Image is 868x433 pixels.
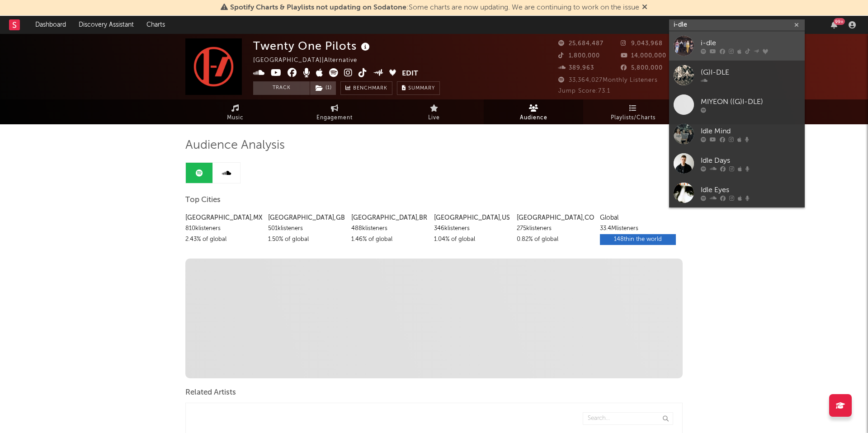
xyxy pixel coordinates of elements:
[669,61,805,90] a: (G)I-DLE
[185,212,261,223] div: [GEOGRAPHIC_DATA] , MX
[230,4,639,11] span: : Some charts are now updating. We are continuing to work on the issue
[185,99,285,124] a: Music
[351,234,427,245] div: 1.46 % of global
[351,212,427,223] div: [GEOGRAPHIC_DATA] , BR
[310,81,336,95] span: ( 1 )
[434,212,510,223] div: [GEOGRAPHIC_DATA] , US
[621,65,663,71] span: 5,800,000
[434,223,510,234] div: 346k listeners
[558,53,600,59] span: 1,800,000
[340,81,392,95] a: Benchmark
[29,16,72,34] a: Dashboard
[517,223,593,234] div: 275k listeners
[831,21,837,28] button: 99+
[230,4,406,11] span: Spotify Charts & Playlists not updating on Sodatone
[268,212,344,223] div: [GEOGRAPHIC_DATA] , GB
[520,113,547,123] span: Audience
[397,81,440,95] button: Summary
[310,81,336,95] button: (1)
[600,234,676,245] div: 148th in the world
[408,86,435,91] span: Summary
[834,18,845,25] div: 99 +
[185,195,221,206] span: Top Cities
[253,55,368,66] div: [GEOGRAPHIC_DATA] | Alternative
[185,387,236,398] span: Related Artists
[701,96,800,107] div: MIYEON ((G)I-DLE)
[701,67,800,78] div: (G)I-DLE
[600,212,676,223] div: Global
[600,223,676,234] div: 33.4M listeners
[253,81,310,95] button: Track
[669,119,805,149] a: Idle Mind
[701,155,800,166] div: Idle Days
[384,99,484,124] a: Live
[611,113,656,123] span: Playlists/Charts
[558,41,604,47] span: 25,684,487
[517,212,593,223] div: [GEOGRAPHIC_DATA] , CO
[285,99,384,124] a: Engagement
[428,113,440,123] span: Live
[621,41,663,47] span: 9,043,968
[701,184,800,195] div: Idle Eyes
[558,65,594,71] span: 389,963
[72,16,140,34] a: Discovery Assistant
[185,234,261,245] div: 2.43 % of global
[316,113,353,123] span: Engagement
[642,4,647,11] span: Dismiss
[185,140,285,151] span: Audience Analysis
[558,77,658,83] span: 33,364,027 Monthly Listeners
[434,234,510,245] div: 1.04 % of global
[669,178,805,207] a: Idle Eyes
[253,38,372,53] div: Twenty One Pilots
[621,53,666,59] span: 14,000,000
[701,38,800,48] div: i-dle
[351,223,427,234] div: 488k listeners
[669,149,805,178] a: Idle Days
[669,90,805,119] a: MIYEON ((G)I-DLE)
[185,223,261,234] div: 810k listeners
[669,19,805,31] input: Search for artists
[583,99,683,124] a: Playlists/Charts
[268,234,344,245] div: 1.50 % of global
[558,88,610,94] span: Jump Score: 73.1
[517,234,593,245] div: 0.82 % of global
[669,31,805,61] a: i-dle
[353,83,387,94] span: Benchmark
[268,223,344,234] div: 501k listeners
[484,99,583,124] a: Audience
[583,412,673,425] input: Search...
[402,68,418,80] button: Edit
[227,113,244,123] span: Music
[701,126,800,136] div: Idle Mind
[140,16,171,34] a: Charts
